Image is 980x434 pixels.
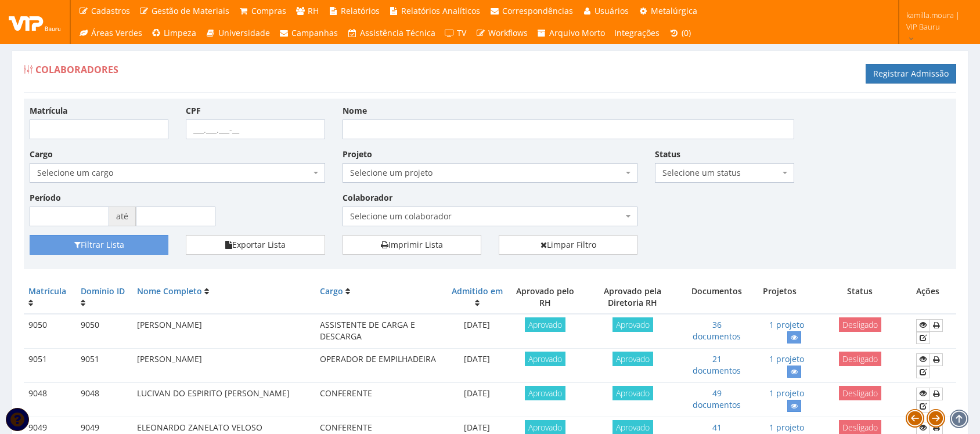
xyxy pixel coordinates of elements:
th: Aprovado pelo RH [508,281,582,314]
span: Aprovado [613,352,653,366]
span: Selecione um status [655,163,794,183]
a: Limpar Filtro [499,235,637,255]
span: Usuários [595,5,629,16]
a: Arquivo Morto [532,22,610,44]
a: 1 projeto [769,422,804,433]
td: 9048 [76,383,132,417]
a: Nome Completo [137,285,202,296]
td: OPERADOR DE EMPILHADEIRA [315,349,446,383]
img: logo [9,13,61,31]
input: ___.___.___-__ [186,120,325,139]
td: [DATE] [446,349,508,383]
td: CONFERENTE [315,383,446,417]
span: Arquivo Morto [549,27,605,38]
td: [PERSON_NAME] [132,349,316,383]
a: 21 documentos [693,353,741,376]
span: TV [457,27,466,38]
span: Desligado [839,386,881,400]
th: Projetos [750,281,808,314]
a: 1 projeto [769,353,804,364]
a: Áreas Verdes [74,22,147,44]
span: Desligado [839,352,881,366]
label: Status [655,149,680,160]
span: Universidade [218,27,270,38]
a: Imprimir Lista [343,235,481,255]
span: Limpeza [164,27,196,38]
span: até [109,207,136,226]
span: Cadastros [91,5,130,16]
span: Aprovado [613,386,653,400]
label: Cargo [30,149,53,160]
th: Documentos [683,281,750,314]
td: ASSISTENTE DE CARGA E DESCARGA [315,314,446,349]
span: Aprovado [525,317,565,332]
span: Assistência Técnica [360,27,435,38]
a: Domínio ID [81,285,125,296]
a: Cargo [320,285,343,296]
span: RH [308,5,319,16]
button: Exportar Lista [186,235,325,255]
span: (0) [682,27,691,38]
span: Selecione um colaborador [343,207,638,226]
span: Workflows [488,27,528,38]
td: 9050 [24,314,76,349]
td: [DATE] [446,314,508,349]
a: Assistência Técnica [343,22,440,44]
a: 1 projeto [769,388,804,399]
td: LUCIVAN DO ESPIRITO [PERSON_NAME] [132,383,316,417]
label: Projeto [343,149,372,160]
span: kamilla.moura | VIP Bauru [906,9,965,32]
span: Compras [251,5,286,16]
span: Integrações [614,27,660,38]
a: 1 projeto [769,319,804,330]
span: Selecione um cargo [30,163,325,183]
label: Nome [343,105,367,117]
button: Filtrar Lista [30,235,168,255]
a: (0) [664,22,696,44]
td: [DATE] [446,383,508,417]
span: Colaboradores [35,63,118,76]
a: Integrações [610,22,664,44]
label: CPF [186,105,201,117]
th: Status [809,281,911,314]
a: 36 documentos [693,319,741,342]
span: Relatórios Analíticos [401,5,480,16]
span: Selecione um cargo [37,167,311,179]
span: Selecione um colaborador [350,211,624,222]
span: Selecione um projeto [343,163,638,183]
td: [PERSON_NAME] [132,314,316,349]
a: Campanhas [275,22,343,44]
span: Correspondências [502,5,573,16]
td: 9050 [76,314,132,349]
span: Desligado [839,317,881,332]
td: 9051 [24,349,76,383]
a: Admitido em [452,285,503,296]
span: Selecione um projeto [350,167,624,179]
label: Matrícula [30,105,67,117]
a: Matrícula [28,285,66,296]
th: Aprovado pela Diretoria RH [582,281,683,314]
span: Aprovado [525,352,565,366]
a: Universidade [201,22,275,44]
a: Workflows [471,22,532,44]
a: TV [440,22,471,44]
td: 9048 [24,383,76,417]
span: Aprovado [613,317,653,332]
a: Limpeza [147,22,201,44]
a: 49 documentos [693,388,741,410]
span: Relatórios [341,5,380,16]
span: Aprovado [525,386,565,400]
span: Selecione um status [662,167,779,179]
span: Campanhas [291,27,338,38]
th: Ações [911,281,956,314]
span: Áreas Verdes [91,27,142,38]
label: Colaborador [343,192,392,204]
a: Registrar Admissão [866,64,956,84]
span: Metalúrgica [651,5,697,16]
span: Gestão de Materiais [152,5,229,16]
td: 9051 [76,349,132,383]
label: Período [30,192,61,204]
